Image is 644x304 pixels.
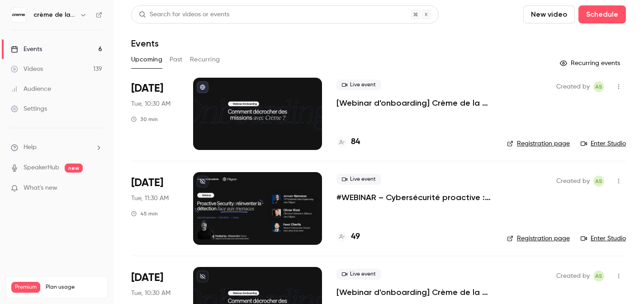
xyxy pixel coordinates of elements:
[24,163,59,173] a: SpeakerHub
[131,99,170,108] span: Tue, 10:30 AM
[507,234,570,243] a: Registration page
[336,231,360,243] a: 49
[11,143,102,152] li: help-dropdown-opener
[131,289,170,298] span: Tue, 10:30 AM
[336,174,381,185] span: Live event
[507,139,570,148] a: Registration page
[556,56,626,70] button: Recurring events
[131,38,159,49] h1: Events
[131,52,162,67] button: Upcoming
[578,5,626,23] button: Schedule
[556,271,590,281] span: Created by
[190,52,220,67] button: Recurring
[131,176,163,190] span: [DATE]
[593,271,604,281] span: Alexandre Sutra
[131,116,158,123] div: 30 min
[11,8,26,22] img: crème de la crème
[11,282,40,293] span: Premium
[351,231,360,243] h4: 49
[336,136,360,148] a: 84
[595,81,602,92] span: AS
[131,271,163,285] span: [DATE]
[24,143,37,152] span: Help
[11,84,51,94] div: Audience
[139,10,229,19] div: Search for videos or events
[11,104,47,113] div: Settings
[131,194,169,203] span: Tue, 11:30 AM
[11,45,42,54] div: Events
[65,164,83,173] span: new
[11,65,43,74] div: Videos
[131,172,179,244] div: Sep 23 Tue, 11:30 AM (Europe/Paris)
[91,184,102,192] iframe: Noticeable Trigger
[336,80,381,90] span: Live event
[336,192,492,203] a: #WEBINAR – Cybersécurité proactive : une nouvelle ère pour la détection des menaces avec [PERSON_...
[556,176,590,187] span: Created by
[24,183,57,193] span: What's new
[131,210,158,217] div: 45 min
[556,81,590,92] span: Created by
[336,98,492,108] a: [Webinar d'onboarding] Crème de la Crème : [PERSON_NAME] & Q&A par [PERSON_NAME]
[593,81,604,92] span: Alexandre Sutra
[523,5,575,23] button: New video
[593,176,604,187] span: Alexandre Sutra
[336,287,492,298] a: [Webinar d'onboarding] Crème de la Crème : [PERSON_NAME] & Q&A par [PERSON_NAME]
[581,234,626,243] a: Enter Studio
[595,176,602,187] span: AS
[581,139,626,148] a: Enter Studio
[46,284,102,291] span: Plan usage
[336,269,381,280] span: Live event
[170,52,183,67] button: Past
[595,271,602,281] span: AS
[351,136,360,148] h4: 84
[131,78,179,150] div: Sep 23 Tue, 10:30 AM (Europe/Madrid)
[33,10,76,19] h6: crème de la crème
[131,81,163,96] span: [DATE]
